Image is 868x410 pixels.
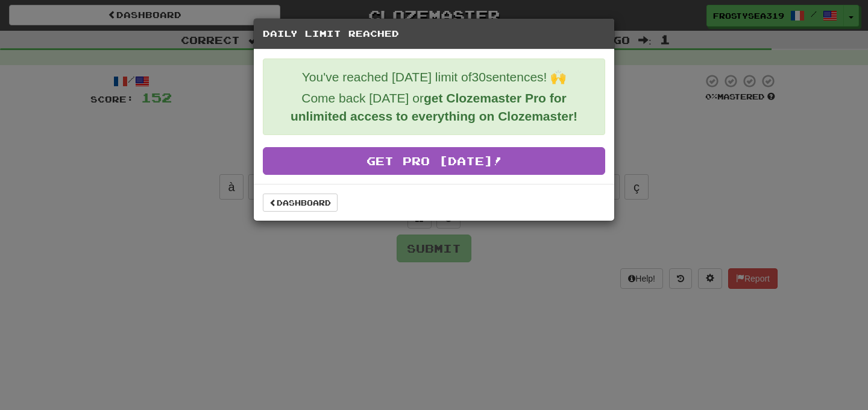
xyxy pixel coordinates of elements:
[291,91,577,123] strong: get Clozemaster Pro for unlimited access to everything on Clozemaster!
[272,89,596,125] p: Come back [DATE] or
[263,147,605,175] a: Get Pro [DATE]!
[263,194,338,212] a: Dashboard
[272,68,596,86] p: You've reached [DATE] limit of 30 sentences! 🙌
[263,28,605,40] h5: Daily Limit Reached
